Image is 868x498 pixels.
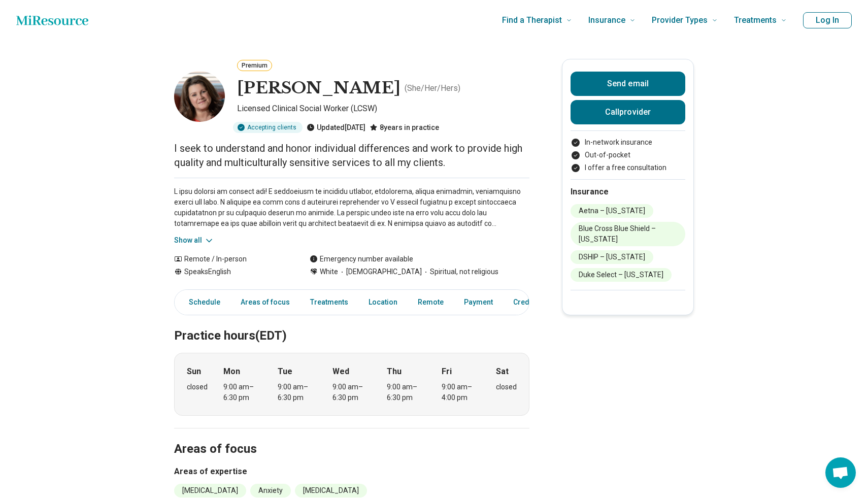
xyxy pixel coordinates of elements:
[387,382,426,403] div: 9:00 am – 6:30 pm
[174,71,225,122] img: Toni Georgiana, Licensed Clinical Social Worker (LCSW)
[387,366,402,378] strong: Thu
[571,137,685,148] li: In-network insurance
[370,122,439,133] div: 8 years in practice
[652,13,708,27] span: Provider Types
[588,13,625,27] span: Insurance
[458,292,499,313] a: Payment
[442,366,452,378] strong: Fri
[237,78,400,99] h1: [PERSON_NAME]
[825,457,856,488] div: Open chat
[278,382,317,403] div: 9:00 am – 6:30 pm
[187,382,208,392] div: closed
[507,292,558,313] a: Credentials
[304,292,354,313] a: Treatments
[237,60,272,71] button: Premium
[332,382,372,403] div: 9:00 am – 6:30 pm
[278,366,292,378] strong: Tue
[362,292,404,313] a: Location
[174,484,246,497] li: [MEDICAL_DATA]
[734,13,777,27] span: Treatments
[332,366,349,378] strong: Wed
[571,204,653,218] li: Aetna – [US_STATE]
[405,82,460,94] p: ( She/Her/Hers )
[295,484,367,497] li: [MEDICAL_DATA]
[250,484,291,497] li: Anxiety
[571,222,685,246] li: Blue Cross Blue Shield – [US_STATE]
[571,72,685,96] button: Send email
[803,12,852,28] button: Log In
[177,292,226,313] a: Schedule
[223,366,240,378] strong: Mon
[174,267,289,277] div: Speaks English
[571,162,685,173] li: I offer a free consultation
[571,186,685,198] h2: Insurance
[496,382,517,392] div: closed
[174,186,529,229] p: L ipsu dolorsi am consect adi! E seddoeiusm te incididu utlabor, etdolorema, aliqua enimadmin, ve...
[571,268,672,282] li: Duke Select – [US_STATE]
[338,267,422,277] span: [DEMOGRAPHIC_DATA]
[307,122,365,133] div: Updated [DATE]
[571,150,685,160] li: Out-of-pocket
[320,267,338,277] span: White
[571,250,653,264] li: DSHIP – [US_STATE]
[174,235,214,246] button: Show all
[412,292,450,313] a: Remote
[237,103,529,118] p: Licensed Clinical Social Worker (LCSW)
[233,122,303,133] div: Accepting clients
[442,382,481,403] div: 9:00 am – 4:00 pm
[174,141,529,170] p: I seek to understand and honor individual differences and work to provide high quality and multic...
[174,466,529,478] h3: Areas of expertise
[187,366,201,378] strong: Sun
[310,254,413,264] div: Emergency number available
[235,292,296,313] a: Areas of focus
[571,100,685,124] button: Callprovider
[571,137,685,173] ul: Payment options
[422,267,498,277] span: Spiritual, not religious
[223,382,262,403] div: 9:00 am – 6:30 pm
[174,416,529,458] h2: Areas of focus
[496,366,509,378] strong: Sat
[174,254,289,264] div: Remote / In-person
[174,303,529,345] h2: Practice hours (EDT)
[174,353,529,416] div: When does the program meet?
[16,10,88,30] a: Home page
[502,13,562,27] span: Find a Therapist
